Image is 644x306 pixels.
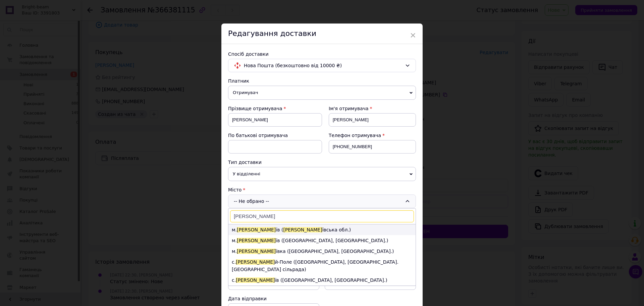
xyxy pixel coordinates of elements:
[329,133,381,138] span: Телефон отримувача
[228,246,416,257] li: м. ївка ([GEOGRAPHIC_DATA], [GEOGRAPHIC_DATA].)
[228,167,416,181] span: У відділенні
[283,227,322,232] span: [PERSON_NAME]
[228,133,288,138] span: По батькові отримувача
[237,238,276,243] span: [PERSON_NAME]
[228,186,416,193] div: Місто
[329,106,369,111] span: Ім'я отримувача
[228,160,262,165] span: Тип доставки
[244,62,402,69] span: Нова Пошта (безкоштовно від 10000 ₴)
[228,51,416,57] div: Спосіб доставки
[228,295,319,302] div: Дата відправки
[228,194,416,208] div: -- Не обрано --
[228,257,416,275] li: с. й-Поле ([GEOGRAPHIC_DATA], [GEOGRAPHIC_DATA]. [GEOGRAPHIC_DATA] сільрада)
[228,78,249,84] span: Платник
[410,30,416,41] span: ×
[329,140,416,154] input: +380
[237,249,276,254] span: [PERSON_NAME]
[228,275,416,286] li: с. їв ([GEOGRAPHIC_DATA], [GEOGRAPHIC_DATA].)
[236,259,275,265] span: [PERSON_NAME]
[237,227,276,232] span: [PERSON_NAME]
[228,224,416,235] li: м. їв ( ївська обл.)
[228,235,416,246] li: м. їв ([GEOGRAPHIC_DATA], [GEOGRAPHIC_DATA].)
[221,24,423,44] div: Редагування доставки
[228,106,282,111] span: Прізвище отримувача
[230,210,414,222] input: Знайти
[236,277,275,283] span: [PERSON_NAME]
[228,86,416,100] span: Отримувач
